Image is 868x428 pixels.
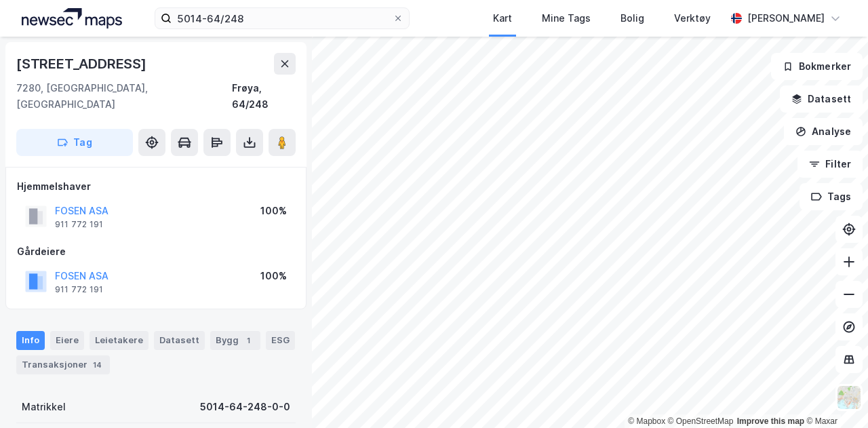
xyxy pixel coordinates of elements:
div: Frøya, 64/248 [232,80,296,113]
div: 7280, [GEOGRAPHIC_DATA], [GEOGRAPHIC_DATA] [16,80,232,113]
div: [PERSON_NAME] [747,10,825,26]
div: Bygg [210,331,260,350]
div: 5014-64-248-0-0 [200,399,290,415]
div: Datasett [154,331,205,350]
div: [STREET_ADDRESS] [16,53,149,75]
div: Hjemmelshaver [17,178,295,195]
button: Tags [800,183,863,210]
div: Bolig [620,10,644,26]
div: Verktøy [674,10,711,26]
a: Mapbox [628,416,665,426]
div: 100% [260,203,287,219]
div: Kontrollprogram for chat [800,363,868,428]
button: Tag [16,129,133,156]
div: Leietakere [90,331,149,350]
div: Mine Tags [542,10,591,26]
button: Bokmerker [771,53,863,80]
button: Filter [797,151,863,178]
div: Gårdeiere [17,244,295,260]
div: Matrikkel [22,399,66,415]
button: Datasett [780,85,863,113]
div: Eiere [50,331,84,350]
iframe: Chat Widget [800,363,868,428]
a: Improve this map [737,416,804,426]
div: Transaksjoner [16,355,110,374]
img: logo.a4113a55bc3d86da70a041830d287a7e.svg [22,8,122,28]
input: Søk på adresse, matrikkel, gårdeiere, leietakere eller personer [172,8,393,28]
button: Analyse [784,118,863,145]
div: 100% [260,268,287,284]
div: 1 [241,334,255,347]
a: OpenStreetMap [668,416,734,426]
div: ESG [266,331,295,350]
div: 911 772 191 [55,219,103,230]
div: Info [16,331,45,350]
div: Kart [493,10,512,26]
div: 911 772 191 [55,284,103,295]
div: 14 [90,358,104,372]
